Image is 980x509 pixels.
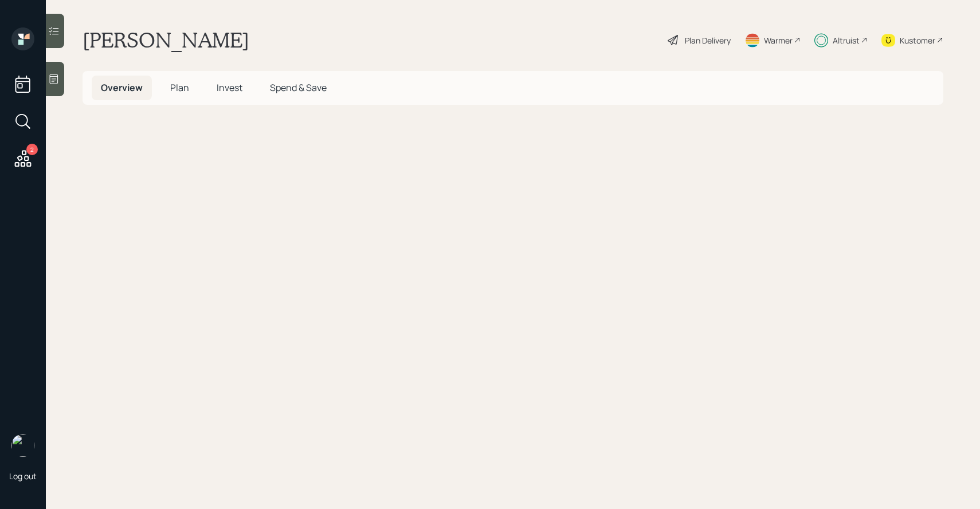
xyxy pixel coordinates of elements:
[170,81,189,94] span: Plan
[217,81,242,94] span: Invest
[9,471,37,482] div: Log out
[101,81,143,94] span: Overview
[83,27,249,53] h1: [PERSON_NAME]
[900,34,935,46] div: Kustomer
[685,34,731,46] div: Plan Delivery
[270,81,327,94] span: Spend & Save
[11,434,34,457] img: sami-boghos-headshot.png
[764,34,793,46] div: Warmer
[26,144,38,155] div: 2
[833,34,860,46] div: Altruist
